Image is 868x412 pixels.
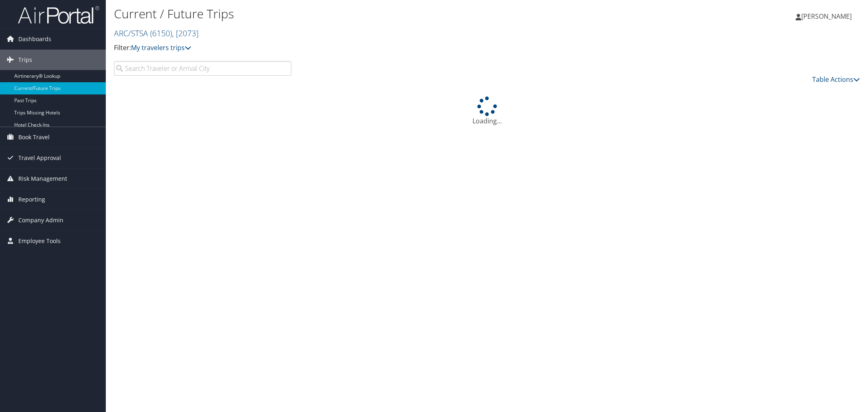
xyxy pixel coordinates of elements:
span: Book Travel [18,127,50,147]
span: Risk Management [18,169,67,189]
span: Employee Tools [18,231,61,251]
div: Loading... [114,96,860,126]
a: My travelers trips [131,43,191,52]
h1: Current / Future Trips [114,5,611,22]
span: Travel Approval [18,148,61,168]
span: , [ 2073 ] [172,28,199,39]
span: Dashboards [18,29,51,49]
a: [PERSON_NAME] [796,4,860,28]
a: Table Actions [812,75,860,84]
p: Filter: [114,43,611,53]
span: Reporting [18,189,45,210]
input: Search Traveler or Arrival City [114,61,291,76]
span: ( 6150 ) [150,28,172,39]
img: airportal-logo.png [18,5,99,24]
a: ARC/STSA [114,28,199,39]
span: Trips [18,50,32,70]
span: Company Admin [18,210,63,230]
span: [PERSON_NAME] [801,12,852,21]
